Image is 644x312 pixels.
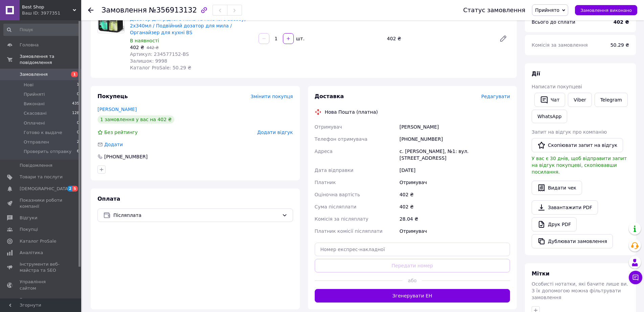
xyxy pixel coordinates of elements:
[398,164,511,176] div: [DATE]
[72,110,79,116] span: 128
[77,130,79,136] span: 0
[72,101,79,107] span: 435
[130,38,159,43] span: В наявності
[20,53,81,66] span: Замовлення та повідомлення
[294,35,305,42] div: шт.
[315,192,360,197] span: Оціночна вартість
[532,181,582,195] button: Видати чек
[24,110,47,116] span: Скасовані
[104,153,148,160] div: [PHONE_NUMBER]
[315,243,510,256] input: Номер експрес-накладної
[532,19,575,25] span: Всього до сплати
[398,225,511,237] div: Отримувач
[610,42,629,48] span: 50.29 ₴
[67,186,73,192] span: 2
[22,10,81,16] div: Ваш ID: 3977351
[315,136,368,142] span: Телефон отримувача
[532,84,582,89] span: Написати покупцеві
[24,139,49,145] span: Отправлен
[104,142,123,147] span: Додати
[532,200,598,215] a: Завантажити PDF
[97,196,120,202] span: Оплата
[77,139,79,145] span: 2
[463,7,526,14] div: Статус замовлення
[575,5,637,15] button: Замовлення виконано
[77,82,79,88] span: 1
[20,261,63,273] span: Інструменти веб-майстра та SEO
[72,186,78,192] span: 5
[113,211,279,219] span: Післяплата
[24,149,71,155] span: Проверить отправку
[535,7,559,13] span: Прийнято
[532,156,627,175] span: У вас є 30 днів, щоб відправити запит на відгук покупцеві, скопіювавши посилання.
[532,110,567,123] a: WhatsApp
[315,93,344,99] span: Доставка
[20,226,38,232] span: Покупці
[384,34,494,43] div: 402 ₴
[629,271,642,284] button: Чат з покупцем
[257,130,293,135] span: Додати відгук
[568,93,592,107] a: Viber
[496,32,510,45] a: Редагувати
[130,58,167,64] span: Залишок: 9998
[532,234,613,248] button: Дублювати замовлення
[398,213,511,225] div: 28.04 ₴
[534,93,565,107] button: Чат
[97,93,128,99] span: Покупець
[595,93,628,107] a: Telegram
[398,176,511,188] div: Отримувач
[147,45,159,50] span: 442 ₴
[315,180,336,185] span: Платник
[532,42,588,48] span: Комісія за замовлення
[532,281,628,300] span: Особисті нотатки, які бачите лише ви. З їх допомогою можна фільтрувати замовлення
[532,270,550,277] span: Мітки
[315,289,510,303] button: Згенерувати ЕН
[77,91,79,97] span: 0
[24,101,45,107] span: Виконані
[71,71,78,77] span: 1
[20,279,63,291] span: Управління сайтом
[20,250,43,256] span: Аналітика
[20,71,48,77] span: Замовлення
[315,216,369,222] span: Комісія за післяплату
[398,188,511,201] div: 402 ₴
[532,217,577,231] a: Друк PDF
[24,82,34,88] span: Нові
[20,197,63,209] span: Показники роботи компанії
[130,45,144,50] span: 402 ₴
[77,120,79,126] span: 0
[532,129,607,135] span: Запит на відгук про компанію
[102,6,147,14] span: Замовлення
[323,109,380,115] div: Нова Пошта (платна)
[398,133,511,145] div: [PHONE_NUMBER]
[130,51,189,57] span: Артикул: 234577152-BS
[24,120,45,126] span: Оплачені
[20,297,63,309] span: Гаманець компанії
[251,94,293,99] span: Змінити покупця
[149,6,197,14] span: №356913132
[104,130,138,135] span: Без рейтингу
[614,19,629,25] b: 402 ₴
[97,107,137,112] a: [PERSON_NAME]
[20,162,52,169] span: Повідомлення
[315,204,357,209] span: Сума післяплати
[315,124,342,130] span: Отримувач
[3,24,80,36] input: Пошук
[481,94,510,99] span: Редагувати
[130,65,191,70] span: Каталог ProSale: 50.29 ₴
[398,201,511,213] div: 402 ₴
[77,149,79,155] span: 6
[315,228,383,234] span: Платник комісії післяплати
[20,174,63,180] span: Товари та послуги
[532,70,540,77] span: Дії
[97,115,174,124] div: 1 замовлення у вас на 402 ₴
[24,130,62,136] span: Готово к выдаче
[315,168,354,173] span: Дата відправки
[20,238,56,244] span: Каталог ProSale
[315,149,333,154] span: Адреса
[20,186,70,192] span: [DEMOGRAPHIC_DATA]
[580,8,632,13] span: Замовлення виконано
[532,138,623,152] button: Скопіювати запит на відгук
[24,91,45,97] span: Прийняті
[402,277,422,284] span: або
